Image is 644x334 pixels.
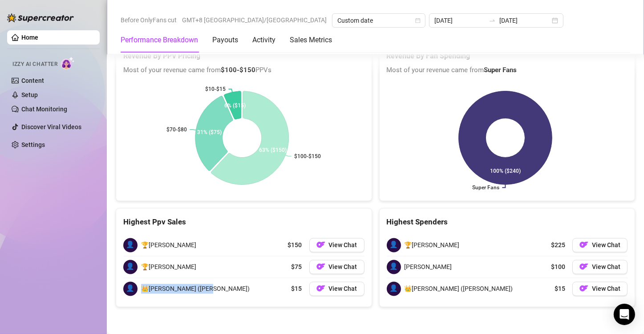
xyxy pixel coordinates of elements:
span: 👑[PERSON_NAME] ([PERSON_NAME]) [405,284,513,294]
span: $75 [292,262,302,272]
button: OFView Chat [572,260,628,274]
button: OFView Chat [309,282,365,296]
span: View Chat [592,242,620,249]
span: 👤 [123,282,138,296]
img: OF [579,262,588,271]
div: Highest Spenders [387,216,628,228]
div: Performance Breakdown [121,35,198,45]
a: Settings [21,141,45,148]
span: Before OnlyFans cut [121,13,177,27]
span: Most of your revenue came from [387,65,628,76]
h5: Revenue By Fan Spending [387,51,628,61]
span: 👤 [387,282,401,296]
span: $15 [555,284,565,294]
span: GMT+8 [GEOGRAPHIC_DATA]/[GEOGRAPHIC_DATA] [182,13,327,27]
span: Izzy AI Chatter [12,60,57,69]
img: OF [579,284,588,293]
div: Open Intercom Messenger [614,304,635,325]
button: OFView Chat [572,238,628,253]
text: $100-$150 [294,153,321,159]
span: $225 [551,240,565,250]
div: Sales Metrics [290,35,332,45]
a: Discover Viral Videos [21,123,81,130]
span: 👤 [123,238,138,253]
a: Chat Monitoring [21,106,67,113]
h5: Revenue By PPV Pricing [123,51,365,61]
span: View Chat [329,242,357,249]
span: 🏆[PERSON_NAME] [141,262,196,272]
span: View Chat [329,264,357,271]
span: View Chat [592,285,620,293]
a: Content [21,77,44,84]
span: swap-right [489,17,496,24]
img: logo-BBDzfeDw.svg [7,13,74,22]
input: Start date [434,16,485,25]
div: Highest Ppv Sales [123,216,365,228]
button: OFView Chat [309,238,365,253]
span: 👑[PERSON_NAME] ([PERSON_NAME]) [141,284,250,294]
div: Activity [252,35,275,45]
a: Home [21,34,38,41]
text: $70-$80 [166,126,187,133]
span: $100 [551,262,565,272]
span: 👤 [387,238,401,253]
span: $150 [288,240,302,250]
span: 👤 [387,260,401,274]
img: OF [316,240,325,249]
span: Custom date [337,14,420,27]
a: Setup [21,91,38,98]
text: $10-$15 [205,86,226,92]
input: End date [499,16,550,25]
span: 🏆[PERSON_NAME] [405,240,460,250]
b: Super Fans [484,66,517,74]
span: 👤 [123,260,138,274]
text: Super Fans [472,185,499,191]
span: calendar [415,18,421,23]
button: OFView Chat [309,260,365,274]
span: View Chat [329,285,357,293]
img: OF [316,284,325,293]
span: 🏆[PERSON_NAME] [141,240,196,250]
span: [PERSON_NAME] [405,262,452,272]
img: OF [316,262,325,271]
div: Payouts [212,35,238,45]
span: $15 [292,284,302,294]
img: AI Chatter [61,57,75,69]
img: OF [579,240,588,249]
b: $100-$150 [221,66,255,74]
button: OFView Chat [572,282,628,296]
span: Most of your revenue came from PPVs [123,65,365,76]
span: View Chat [592,264,620,271]
span: to [489,17,496,24]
